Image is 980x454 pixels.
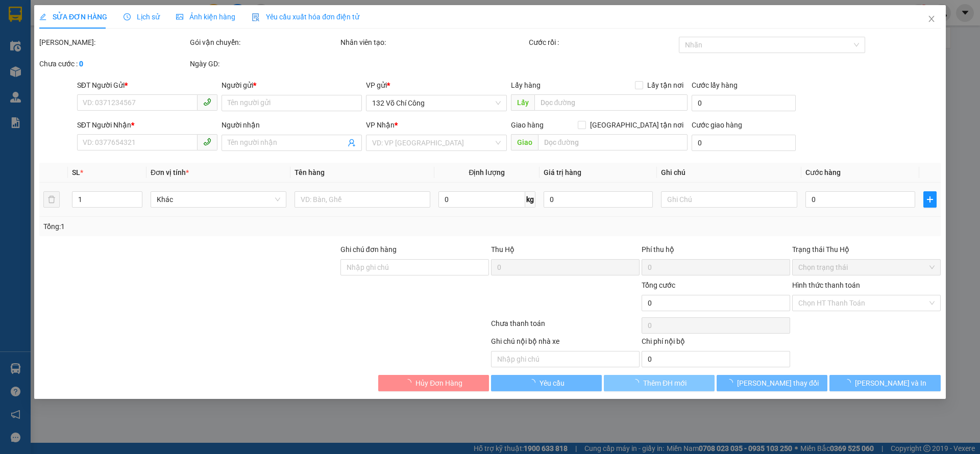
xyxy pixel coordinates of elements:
[151,168,189,176] span: Đơn vị tính
[348,139,356,147] span: user-add
[366,121,395,129] span: VP Nhận
[39,37,188,48] div: [PERSON_NAME]:
[642,336,790,351] div: Chi phí nội bộ
[511,94,534,111] span: Lấy
[340,245,397,254] label: Ghi chú đơn hàng
[511,81,541,89] span: Lấy hàng
[717,375,827,391] button: [PERSON_NAME] thay đổi
[43,191,60,208] button: delete
[43,221,378,232] div: Tổng: 1
[491,336,640,351] div: Ghi chú nội bộ nhà xe
[366,80,507,91] div: VP gửi
[805,168,841,176] span: Cước hàng
[632,379,643,386] span: loading
[39,58,188,69] div: Chưa cước :
[643,80,688,91] span: Lấy tận nơi
[295,168,325,176] span: Tên hàng
[176,13,235,21] span: Ảnh kiện hàng
[190,58,338,69] div: Ngày GD:
[726,379,737,386] span: loading
[222,119,362,131] div: Người nhận
[642,244,790,259] div: Phí thu hộ
[77,80,217,91] div: SĐT Người Gửi
[491,375,602,391] button: Yêu cầu
[404,379,415,386] span: loading
[124,13,160,21] span: Lịch sử
[692,135,796,151] input: Cước giao hàng
[39,13,46,20] span: edit
[844,379,855,386] span: loading
[604,375,715,391] button: Thêm ĐH mới
[924,195,936,204] span: plus
[340,259,489,275] input: Ghi chú đơn hàng
[124,13,131,20] span: clock-circle
[176,13,183,20] span: picture
[203,138,211,146] span: phone
[373,95,501,111] span: 132 Võ Chí Công
[469,168,505,176] span: Định lượng
[692,81,738,89] label: Cước lấy hàng
[490,318,641,336] div: Chưa thanh toán
[737,377,819,389] span: [PERSON_NAME] thay đổi
[491,245,514,254] span: Thu Hộ
[528,379,540,386] span: loading
[39,13,107,21] span: SỬA ĐƠN HÀNG
[511,121,544,129] span: Giao hàng
[544,168,581,176] span: Giá trị hàng
[917,5,946,34] button: Close
[927,15,936,23] span: close
[792,244,941,255] div: Trạng thái Thu Hộ
[855,377,926,389] span: [PERSON_NAME] và In
[642,281,675,289] span: Tổng cước
[798,260,935,275] span: Chọn trạng thái
[538,134,688,150] input: Dọc đường
[525,191,535,208] span: kg
[77,119,217,131] div: SĐT Người Nhận
[511,134,538,150] span: Giao
[252,13,260,21] img: icon
[792,281,860,289] label: Hình thức thanh toán
[157,192,280,207] span: Khác
[529,37,677,48] div: Cước rồi :
[295,191,430,208] input: VD: Bàn, Ghế
[203,98,211,106] span: phone
[643,377,687,389] span: Thêm ĐH mới
[79,60,83,68] b: 0
[415,377,462,389] span: Hủy Đơn Hàng
[72,168,80,176] span: SL
[222,80,362,91] div: Người gửi
[340,37,527,48] div: Nhân viên tạo:
[491,351,640,367] input: Nhập ghi chú
[830,375,941,391] button: [PERSON_NAME] và In
[540,377,565,389] span: Yêu cầu
[190,37,338,48] div: Gói vận chuyển:
[534,94,688,111] input: Dọc đường
[586,119,688,131] span: [GEOGRAPHIC_DATA] tận nơi
[661,191,797,208] input: Ghi Chú
[378,375,489,391] button: Hủy Đơn Hàng
[252,13,359,21] span: Yêu cầu xuất hóa đơn điện tử
[692,121,742,129] label: Cước giao hàng
[692,95,796,111] input: Cước lấy hàng
[657,163,801,183] th: Ghi chú
[923,191,937,208] button: plus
